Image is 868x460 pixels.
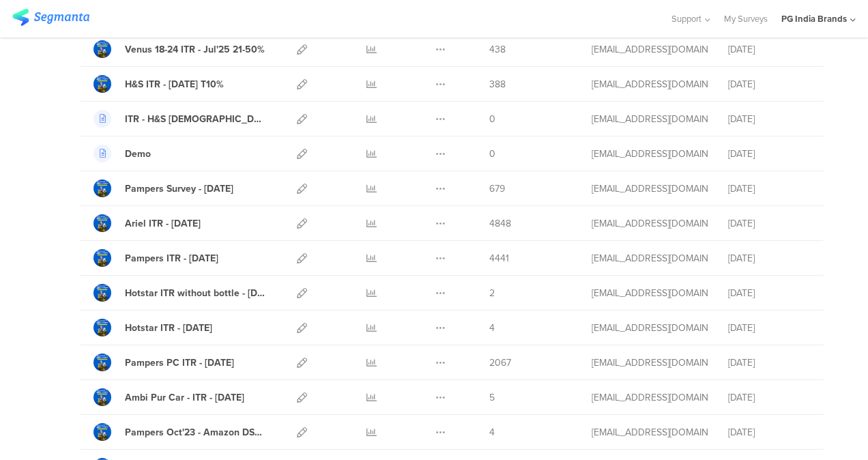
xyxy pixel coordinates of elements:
[592,216,708,231] div: suri.r@pg.com
[489,112,495,126] span: 0
[93,249,218,267] a: Pampers ITR - [DATE]
[728,390,810,405] div: [DATE]
[125,251,218,265] div: Pampers ITR - Jul'24
[489,42,506,57] span: 438
[12,9,89,26] img: segmanta logo
[592,356,708,370] div: gupta.a.49@pg.com
[728,356,810,370] div: [DATE]
[671,12,701,25] span: Support
[489,182,505,196] span: 679
[125,425,267,440] div: Pampers Oct'23 - Amazon DSP ITR
[93,75,224,93] a: H&S ITR - [DATE] T10%
[728,112,810,126] div: [DATE]
[125,321,212,335] div: Hotstar ITR - Jun'24
[489,147,495,161] span: 0
[592,321,708,335] div: suri.r@pg.com
[93,40,265,58] a: Venus 18-24 ITR - Jul'25 21-50%
[728,77,810,91] div: [DATE]
[781,12,847,25] div: PG India Brands
[489,321,495,335] span: 4
[592,425,708,440] div: gupta.a.49@pg.com
[125,216,201,231] div: Ariel ITR - Aug'24
[93,319,212,336] a: Hotstar ITR - [DATE]
[125,42,265,57] div: Venus 18-24 ITR - Jul'25 21-50%
[93,284,267,302] a: Hotstar ITR without bottle - [DATE]
[125,112,267,126] div: ITR - H&S Male
[728,251,810,265] div: [DATE]
[93,388,244,406] a: Ambi Pur Car - ITR - [DATE]
[592,182,708,196] div: gupta.a.49@pg.com
[93,423,267,441] a: Pampers Oct'23 - Amazon DSP ITR
[489,425,495,440] span: 4
[728,425,810,440] div: [DATE]
[592,42,708,57] div: kar.s.1@pg.com
[125,147,151,161] div: Demo
[489,77,506,91] span: 388
[592,77,708,91] div: kar.s.1@pg.com
[728,42,810,57] div: [DATE]
[489,286,495,300] span: 2
[592,251,708,265] div: suri.r@pg.com
[728,286,810,300] div: [DATE]
[489,390,495,405] span: 5
[592,286,708,300] div: suri.r@pg.com
[93,354,234,371] a: Pampers PC ITR - [DATE]
[592,112,708,126] div: kar.s.1@pg.com
[592,390,708,405] div: suri.r@pg.com
[93,214,201,232] a: Ariel ITR - [DATE]
[125,182,233,196] div: Pampers Survey - Jan'25
[728,321,810,335] div: [DATE]
[728,182,810,196] div: [DATE]
[592,147,708,161] div: kar.s.1@pg.com
[489,251,509,265] span: 4441
[125,286,267,300] div: Hotstar ITR without bottle - Jun'24
[125,77,224,91] div: H&S ITR - Jul'25 T10%
[728,216,810,231] div: [DATE]
[93,145,151,162] a: Demo
[489,356,511,370] span: 2067
[125,356,234,370] div: Pampers PC ITR - Feb 2024
[93,179,233,197] a: Pampers Survey - [DATE]
[125,390,244,405] div: Ambi Pur Car - ITR - Oct'23
[93,110,267,128] a: ITR - H&S [DEMOGRAPHIC_DATA]
[728,147,810,161] div: [DATE]
[489,216,511,231] span: 4848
